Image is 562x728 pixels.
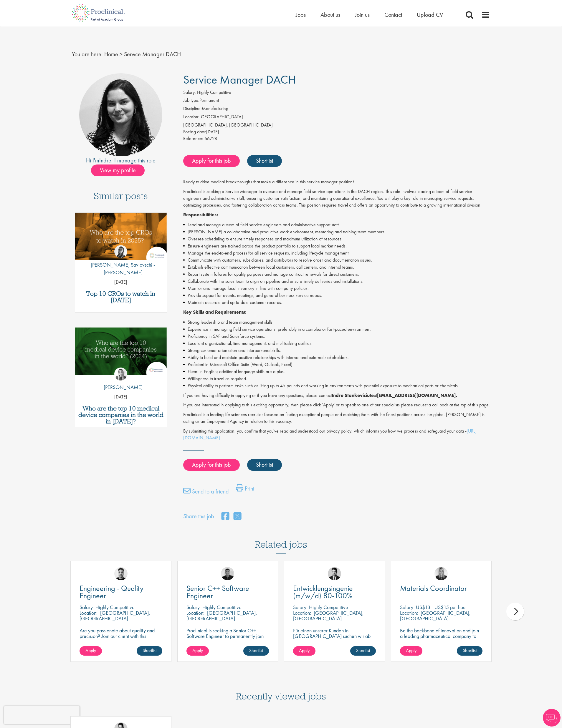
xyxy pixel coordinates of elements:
p: Proclinical is seeking a Senior C++ Software Engineer to permanently join their dynamic team in [... [186,628,269,650]
div: [GEOGRAPHIC_DATA], [GEOGRAPHIC_DATA] [183,122,490,129]
div: Job description [183,179,490,441]
li: Monitor and manage local inventory in line with company policies. [183,285,490,292]
span: Salary [293,604,306,611]
img: Christian Andersen [221,567,234,580]
p: By submitting this application, you confirm that you've read and understood our privacy policy, w... [183,428,490,441]
li: Communicate with customers, subsidiaries, and distributors to resolve order and documentation iss... [183,257,490,264]
p: Are you passionate about quality and precision? Join our client with this engineering role and he... [80,628,162,650]
a: Jobs [296,11,306,19]
label: Discipline: [183,105,202,112]
h3: Similar posts [94,191,148,205]
p: If you are having difficulty in applying or if you have any questions, please contact at [183,392,490,399]
p: Proclinical is seeking a Service Manager to oversee and manage field service operations in the DA... [183,188,490,209]
span: Engineering - Quality Engineer [80,583,143,601]
strong: Indre Stankeviciute [332,392,374,398]
li: Proficient in Microsoft Office Suite (Word, Outlook, Excel). [183,361,490,368]
img: Theodora Savlovschi - Wicks [114,245,127,258]
a: Apply [400,646,422,656]
p: [DATE] [75,394,167,400]
a: Apply [293,646,315,656]
p: [DATE] [75,279,167,286]
li: Report system failures for quality purposes and manage contract renewals for direct customers. [183,271,490,278]
a: View my profile [91,166,151,173]
a: Apply for this job [183,459,240,471]
p: [GEOGRAPHIC_DATA], [GEOGRAPHIC_DATA] [400,609,471,622]
span: Location: [80,609,97,616]
img: Thomas Wenig [328,567,341,580]
li: [PERSON_NAME] a collaborative and productive work environment, mentoring and training team members. [183,228,490,235]
span: 66728 [204,135,217,142]
a: Apply [80,646,102,656]
img: Chatbot [543,709,561,727]
a: Entwicklungsingenie (m/w/d) 80-100% [293,585,376,599]
a: [URL][DOMAIN_NAME] [183,428,477,441]
span: Senior C++ Software Engineer [186,583,249,601]
li: Strong leadership and team management skills. [183,319,490,326]
p: Proclinical is a leading life sciences recruiter focused on finding exceptional people and matchi... [183,411,490,425]
span: Apply [192,647,203,654]
a: About us [320,11,340,19]
span: Upload CV [417,11,443,19]
label: Salary: [183,89,196,96]
p: US$13 - US$15 per hour [416,604,467,611]
span: Location: [293,609,311,616]
span: Salary [400,604,413,611]
a: share on facebook [222,510,229,523]
li: [GEOGRAPHIC_DATA] [183,114,490,122]
li: Oversee scheduling to ensure timely responses and maximum utilization of resources. [183,235,490,242]
span: Service Manager DACH [183,72,296,87]
li: Physical ability to perform tasks such as lifting up to 45 pounds and working in environments wit... [183,382,490,389]
div: next [506,603,524,620]
span: Salary [186,604,200,611]
li: Proficiency in SAP and Salesforce systems. [183,333,490,340]
li: Ensure engineers are trained across the product portfolio to support local market needs. [183,242,490,250]
p: Highly Competitive [202,604,242,611]
h3: Related jobs [255,525,307,554]
p: Highly Competitive [95,604,135,611]
a: Shortlist [457,646,482,656]
a: Top 10 CROs to watch in [DATE] [78,290,164,303]
a: Apply [186,646,209,656]
a: Send to a friend [183,487,229,499]
li: Permanent [183,97,490,105]
img: Top 10 Medical Device Companies 2024 [75,328,167,375]
li: Manufacturing [183,105,490,114]
li: Lead and manage a team of field service engineers and administrative support staff. [183,221,490,228]
li: Manage the end-to-end process for all service requests, including lifecycle management. [183,250,490,257]
span: Location: [400,609,418,616]
img: Dean Fisher [114,567,128,580]
p: [GEOGRAPHIC_DATA], [GEOGRAPHIC_DATA] [186,609,257,622]
p: [PERSON_NAME] Savlovschi - [PERSON_NAME] [75,261,167,276]
a: Shortlist [243,646,269,656]
a: Senior C++ Software Engineer [186,585,269,599]
a: breadcrumb link [104,50,118,58]
a: Indre [99,157,111,164]
span: Join us [355,11,370,19]
li: Strong customer orientation and interpersonal skills. [183,347,490,354]
a: Print [236,484,254,496]
span: Materials Coordinator [400,583,467,593]
label: Job type: [183,97,199,104]
li: Maintain accurate and up-to-date customer records. [183,299,490,306]
a: Who are the top 10 medical device companies in the world in [DATE]? [78,405,164,425]
span: > [120,50,123,58]
a: Janelle Jones [434,567,448,580]
p: If you are interested in applying to this exciting opportunity, then please click 'Apply' or to s... [183,402,490,408]
img: imeage of recruiter Indre Stankeviciute [79,73,162,156]
h3: Recently viewed jobs [236,677,326,705]
a: Contact [384,11,402,19]
label: Location: [183,114,199,120]
li: Provide support for events, meetings, and general business service needs. [183,292,490,299]
li: Ability to build and maintain positive relationships with internal and external stakeholders. [183,354,490,361]
a: Hannah Burke [PERSON_NAME] [99,368,143,394]
a: Shortlist [350,646,376,656]
strong: [EMAIL_ADDRESS][DOMAIN_NAME]. [377,392,457,398]
li: Fluent in English; additional language skills are a plus. [183,368,490,375]
span: Location: [186,609,204,616]
span: Apply [406,647,416,654]
span: View my profile [91,164,145,176]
